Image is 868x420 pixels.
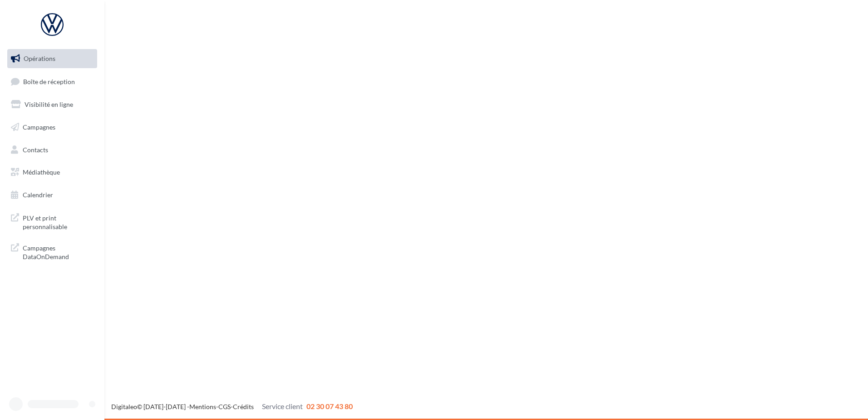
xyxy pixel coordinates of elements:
a: Opérations [5,49,99,68]
span: Calendrier [23,191,53,199]
span: Campagnes DataOnDemand [23,242,94,261]
a: Crédits [233,403,254,410]
span: 02 30 07 43 80 [306,402,353,410]
a: Médiathèque [5,163,99,182]
a: Visibilité en ligne [5,95,99,114]
a: PLV et print personnalisable [5,208,99,235]
span: Médiathèque [23,168,60,176]
span: Contacts [23,145,48,153]
span: Opérations [24,55,55,62]
span: © [DATE]-[DATE] - - - [111,403,353,410]
a: Boîte de réception [5,72,99,91]
a: Campagnes DataOnDemand [5,238,99,265]
a: Calendrier [5,185,99,205]
span: PLV et print personnalisable [23,212,94,231]
a: CGS [218,403,231,410]
a: Digitaleo [111,403,137,410]
a: Mentions [189,403,216,410]
span: Visibilité en ligne [25,100,73,108]
a: Campagnes [5,118,99,137]
span: Boîte de réception [23,77,75,85]
a: Contacts [5,140,99,160]
span: Campagnes [23,123,55,131]
span: Service client [262,402,303,410]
